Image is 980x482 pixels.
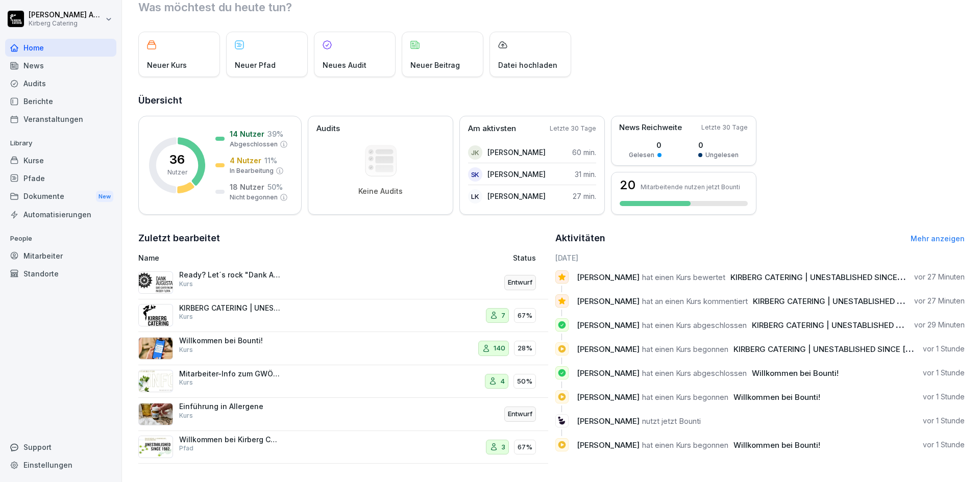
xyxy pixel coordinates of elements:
[358,187,403,196] p: Keine Audits
[179,312,193,321] p: Kurs
[642,296,748,306] span: hat an einen Kurs kommentiert
[5,456,116,474] a: Einstellungen
[923,416,965,426] p: vor 1 Stunde
[179,444,193,453] p: Pfad
[629,140,661,150] p: 0
[179,303,281,313] p: KIRBERG CATERING | UNESTABLISHED SINCE [DATE]
[501,442,505,452] p: 3
[167,168,187,177] p: Nutzer
[179,378,193,387] p: Kurs
[577,320,640,330] span: [PERSON_NAME]
[230,166,274,175] p: In Bearbeitung
[138,365,548,398] a: Mitarbeiter-Info zum GWÖ-BerichtKurs450%
[518,442,532,452] p: 67%
[138,304,173,326] img: i46egdugay6yxji09ovw546p.png
[487,169,546,180] p: [PERSON_NAME]
[235,60,276,70] p: Neuer Pfad
[619,122,682,134] p: News Reichweite
[179,435,281,444] p: Willkommen bei Kirberg Catering
[230,129,264,139] p: 14 Nutzer
[5,247,116,265] a: Mitarbeiter
[138,337,173,360] img: xh3bnih80d1pxcetv9zsuevg.png
[923,392,965,402] p: vor 1 Stunde
[550,124,596,133] p: Letzte 30 Tage
[642,440,728,450] span: hat einen Kurs begonnen
[923,440,965,450] p: vor 1 Stunde
[179,345,193,354] p: Kurs
[629,150,654,160] p: Gelesen
[468,123,516,135] p: Am aktivsten
[575,169,596,180] p: 31 min.
[267,182,283,192] p: 50 %
[733,344,927,354] span: KIRBERG CATERING | UNESTABLISHED SINCE [DATE]
[230,182,264,192] p: 18 Nutzer
[555,252,965,263] h6: [DATE]
[577,272,640,282] span: [PERSON_NAME]
[487,147,546,158] p: [PERSON_NAME]
[5,39,116,57] a: Home
[5,57,116,74] a: News
[169,154,185,166] p: 36
[138,93,965,108] h2: Übersicht
[5,74,116,92] a: Audits
[179,411,193,420] p: Kurs
[138,436,173,458] img: jdpkdy7qkqaoj39uuizev8tr.png
[468,145,482,160] div: JK
[138,403,173,425] img: dxikevl05c274fqjcx4fmktu.png
[147,60,187,70] p: Neuer Kurs
[179,336,281,345] p: Willkommen bei Bounti!
[138,231,548,245] h2: Zuletzt bearbeitet
[267,129,283,139] p: 39 %
[508,409,532,419] p: Entwurf
[5,265,116,283] a: Standorte
[138,299,548,333] a: KIRBERG CATERING | UNESTABLISHED SINCE [DATE]Kurs767%
[5,151,116,169] a: Kurse
[500,376,505,387] p: 4
[5,169,116,187] a: Pfade
[914,272,965,282] p: vor 27 Minuten
[5,206,116,223] a: Automatisierungen
[5,231,116,247] p: People
[513,252,536,263] p: Status
[494,343,505,353] p: 140
[138,252,395,263] p: Name
[577,344,640,354] span: [PERSON_NAME]
[705,150,739,160] p: Ungelesen
[498,60,557,70] p: Datei hochladen
[179,270,281,280] p: Ready? Let´s rock "Dank Augusta"
[230,193,278,202] p: Nicht begonnen
[179,280,193,289] p: Kurs
[5,135,116,151] p: Library
[138,332,548,365] a: Willkommen bei Bounti!Kurs14028%
[29,11,103,19] p: [PERSON_NAME] Adamy
[5,92,116,110] a: Berichte
[911,234,965,243] a: Mehr anzeigen
[410,60,460,70] p: Neuer Beitrag
[5,110,116,128] a: Veranstaltungen
[179,369,281,378] p: Mitarbeiter-Info zum GWÖ-Bericht
[179,402,281,411] p: Einführung in Allergene
[620,179,635,191] h3: 20
[698,140,739,150] p: 0
[468,167,482,182] div: SK
[264,155,277,166] p: 11 %
[230,140,278,149] p: Abgeschlossen
[642,272,725,282] span: hat einen Kurs bewertet
[753,296,946,306] span: KIRBERG CATERING | UNESTABLISHED SINCE [DATE]
[577,416,640,426] span: [PERSON_NAME]
[29,20,103,27] p: Kirberg Catering
[642,344,728,354] span: hat einen Kurs begonnen
[577,296,640,306] span: [PERSON_NAME]
[501,311,505,321] p: 7
[923,344,965,354] p: vor 1 Stunde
